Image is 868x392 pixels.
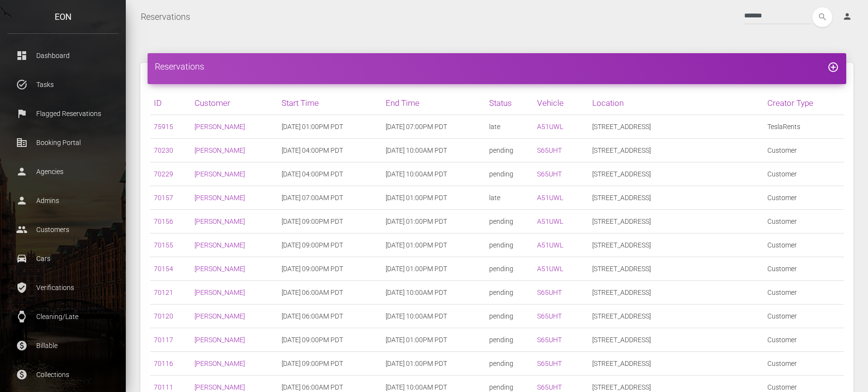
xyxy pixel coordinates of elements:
a: S65UHT [537,170,562,178]
a: S65UHT [537,146,562,154]
a: 70117 [154,336,173,344]
p: Tasks [15,77,111,92]
a: verified_user Verifications [7,276,119,300]
th: Location [588,91,763,115]
i: add_circle_outline [827,61,839,73]
a: S65UHT [537,312,562,320]
td: pending [485,305,533,328]
a: drive_eta Cars [7,247,119,271]
td: [DATE] 10:00AM PDT [382,162,486,186]
td: [DATE] 06:00AM PDT [278,305,382,328]
td: Customer [763,139,844,162]
td: Customer [763,305,844,328]
a: [PERSON_NAME] [195,123,245,131]
td: pending [485,162,533,186]
td: [STREET_ADDRESS] [588,328,763,352]
td: [DATE] 01:00PM PDT [382,257,486,281]
a: 70116 [154,360,173,367]
a: 70155 [154,241,173,249]
td: [STREET_ADDRESS] [588,257,763,281]
td: Customer [763,210,844,233]
td: pending [485,139,533,162]
a: 70229 [154,170,173,178]
a: paid Billable [7,334,119,358]
a: 70120 [154,312,173,320]
th: Customer [191,91,278,115]
a: flag Flagged Reservations [7,102,119,126]
td: [STREET_ADDRESS] [588,210,763,233]
a: [PERSON_NAME] [195,170,245,178]
td: pending [485,328,533,352]
td: [DATE] 01:00PM PDT [382,233,486,257]
a: [PERSON_NAME] [195,383,245,391]
a: S65UHT [537,383,562,391]
a: A51UWL [537,194,563,202]
p: Customers [15,222,111,237]
a: [PERSON_NAME] [195,312,245,320]
a: 70157 [154,194,173,202]
td: [DATE] 09:00PM PDT [278,210,382,233]
th: Creator Type [763,91,844,115]
a: 70230 [154,146,173,154]
a: person Admins [7,189,119,213]
a: [PERSON_NAME] [195,218,245,225]
th: Status [485,91,533,115]
p: Billable [15,338,111,353]
a: 75915 [154,123,173,131]
td: [DATE] 10:00AM PDT [382,139,486,162]
td: [DATE] 01:00PM PDT [382,186,486,210]
p: Agencies [15,164,111,179]
a: 70154 [154,265,173,273]
td: Customer [763,162,844,186]
td: [DATE] 01:00PM PDT [382,328,486,352]
a: S65UHT [537,360,562,367]
a: 70156 [154,218,173,225]
td: pending [485,281,533,305]
td: [STREET_ADDRESS] [588,233,763,257]
a: watch Cleaning/Late [7,305,119,329]
td: Customer [763,328,844,352]
td: Customer [763,233,844,257]
a: add_circle_outline [827,61,839,72]
p: Collections [15,367,111,382]
td: [STREET_ADDRESS] [588,281,763,305]
th: End Time [382,91,486,115]
td: [DATE] 01:00PM PDT [278,115,382,139]
td: [DATE] 06:00AM PDT [278,281,382,305]
a: [PERSON_NAME] [195,336,245,344]
a: S65UHT [537,289,562,296]
p: Dashboard [15,48,111,63]
td: [DATE] 10:00AM PDT [382,305,486,328]
i: person [842,12,852,21]
a: people Customers [7,218,119,242]
a: [PERSON_NAME] [195,265,245,273]
button: search [812,7,832,27]
a: person Agencies [7,160,119,184]
td: [DATE] 01:00PM PDT [382,210,486,233]
a: [PERSON_NAME] [195,360,245,367]
td: [STREET_ADDRESS] [588,115,763,139]
td: Customer [763,186,844,210]
td: pending [485,233,533,257]
td: pending [485,210,533,233]
p: Flagged Reservations [15,106,111,121]
td: [DATE] 09:00PM PDT [278,233,382,257]
a: dashboard Dashboard [7,44,119,68]
h4: Reservations [155,60,839,73]
p: Cars [15,251,111,266]
p: Verifications [15,280,111,295]
td: [DATE] 07:00PM PDT [382,115,486,139]
td: [STREET_ADDRESS] [588,352,763,376]
td: [DATE] 04:00PM PDT [278,139,382,162]
a: Reservations [141,5,190,29]
a: 70121 [154,289,173,296]
td: late [485,115,533,139]
a: A51UWL [537,123,563,131]
td: [DATE] 09:00PM PDT [278,352,382,376]
td: [STREET_ADDRESS] [588,305,763,328]
a: A51UWL [537,218,563,225]
a: person [835,7,861,27]
td: pending [485,257,533,281]
td: pending [485,352,533,376]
